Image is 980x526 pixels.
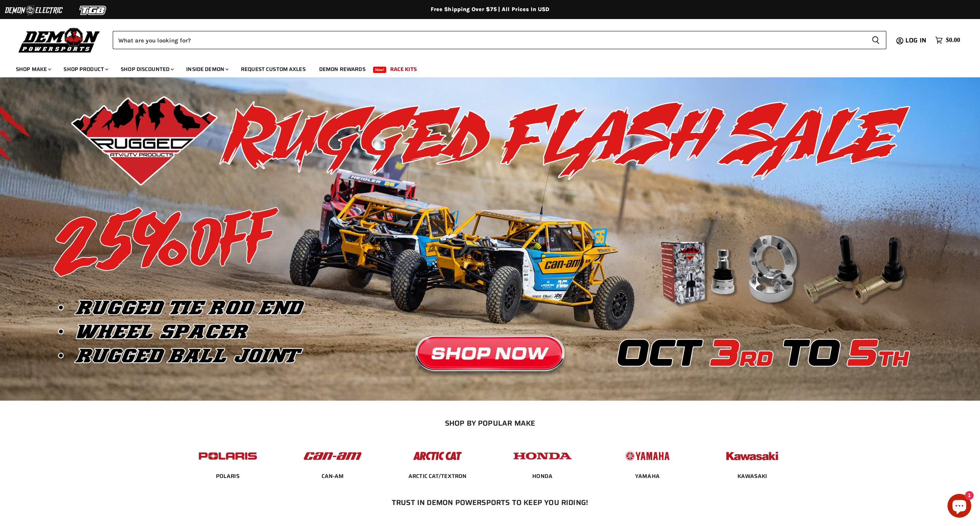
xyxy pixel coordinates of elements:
[322,472,344,480] span: CAN-AM
[737,472,767,480] a: KAWASAKI
[180,61,233,77] a: Inside Demon
[737,472,767,480] span: KAWASAKI
[512,444,574,468] img: POPULAR_MAKE_logo_4_4923a504-4bac-4306-a1be-165a52280178.jpg
[113,31,886,49] form: Product
[635,472,660,480] span: YAMAHA
[865,31,886,49] button: Search
[322,472,344,480] a: CAN-AM
[197,444,259,468] img: POPULAR_MAKE_logo_2_dba48cf1-af45-46d4-8f73-953a0f002620.jpg
[16,26,103,54] img: Demon Powersports
[182,419,798,427] h2: SHOP BY POPULAR MAKE
[408,472,467,480] a: ARCTIC CAT/TEXTRON
[532,472,553,480] span: HONDA
[406,444,468,468] img: POPULAR_MAKE_logo_3_027535af-6171-4c5e-a9bc-f0eccd05c5d6.jpg
[532,472,553,480] a: HONDA
[902,37,931,44] a: Log in
[931,35,964,46] a: $0.00
[4,3,64,18] img: Demon Electric Logo 2
[373,67,387,73] span: New!
[216,472,240,480] span: POLARIS
[384,61,423,77] a: Race Kits
[945,494,974,520] inbox-online-store-chat: Shopify online store chat
[115,61,179,77] a: Shop Discounted
[721,444,783,468] img: POPULAR_MAKE_logo_6_76e8c46f-2d1e-4ecc-b320-194822857d41.jpg
[635,472,660,480] a: YAMAHA
[616,444,678,468] img: POPULAR_MAKE_logo_5_20258e7f-293c-4aac-afa8-159eaa299126.jpg
[216,472,240,480] a: POLARIS
[58,61,113,77] a: Shop Product
[408,472,467,480] span: ARCTIC CAT/TEXTRON
[173,6,808,13] div: Free Shipping Over $75 | All Prices In USD
[10,58,958,77] ul: Main menu
[113,31,865,49] input: Search
[302,444,364,468] img: POPULAR_MAKE_logo_1_adc20308-ab24-48c4-9fac-e3c1a623d575.jpg
[905,35,926,45] span: Log in
[235,61,312,77] a: Request Custom Axles
[64,3,123,18] img: TGB Logo 2
[10,61,56,77] a: Shop Make
[313,61,372,77] a: Demon Rewards
[191,498,789,507] h2: Trust In Demon Powersports To Keep You Riding!
[946,36,960,44] span: $0.00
